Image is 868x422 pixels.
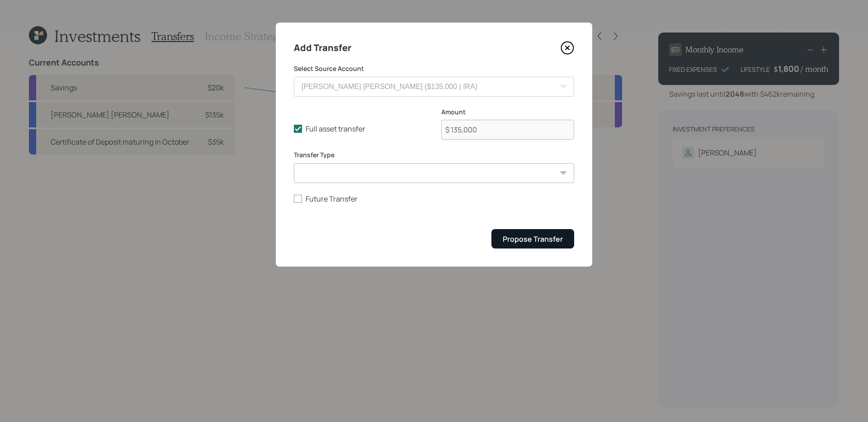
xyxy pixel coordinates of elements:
label: Full asset transfer [294,124,427,134]
label: Future Transfer [294,194,574,204]
button: Propose Transfer [491,229,574,249]
label: Amount [441,108,574,117]
h4: Add Transfer [294,41,351,55]
label: Select Source Account [294,64,574,73]
div: Propose Transfer [503,234,563,244]
label: Transfer Type [294,150,574,159]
